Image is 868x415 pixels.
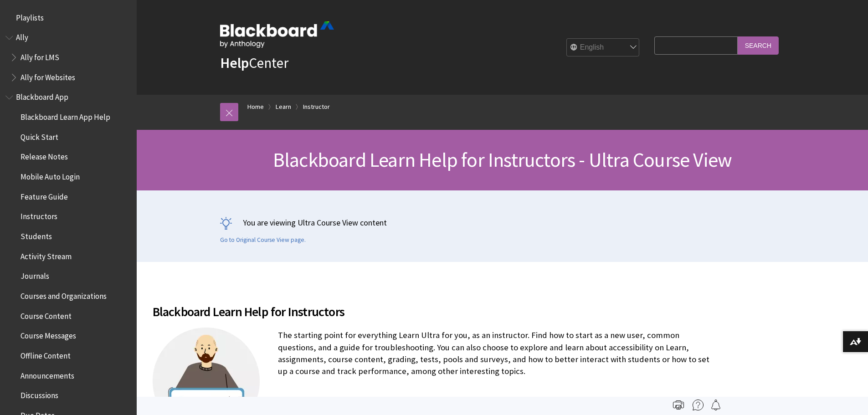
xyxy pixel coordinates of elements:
img: Follow this page [710,400,721,410]
span: Instructors [21,209,57,221]
span: Offline Content [21,348,71,360]
span: Ally [16,30,28,42]
span: Feature Guide [21,189,68,201]
span: Journals [21,269,49,281]
input: Search [738,36,779,54]
a: HelpCenter [220,54,288,72]
nav: Book outline for Anthology Ally Help [5,30,131,85]
strong: Help [220,54,249,72]
span: Quick Start [21,129,58,142]
span: Courses and Organizations [21,288,107,301]
a: Instructor [303,101,330,113]
p: You are viewing Ultra Course View content [220,217,785,228]
span: Course Content [21,308,72,321]
span: Course Messages [21,328,76,341]
select: Site Language Selector [567,39,640,57]
span: Blackboard Learn Help for Instructors - Ultra Course View [273,147,732,172]
img: Print [673,400,684,410]
span: Ally for Websites [21,70,75,82]
span: Students [21,229,52,241]
span: Discussions [21,388,58,400]
span: Release Notes [21,149,68,162]
a: Home [247,101,264,113]
span: Mobile Auto Login [21,169,80,181]
span: Blackboard Learn Help for Instructors [153,302,718,321]
p: The starting point for everything Learn Ultra for you, as an instructor. Find how to start as a n... [153,329,718,377]
span: Ally for LMS [21,50,59,62]
img: More help [693,400,704,410]
span: Activity Stream [21,249,72,261]
img: Blackboard by Anthology [220,21,334,48]
a: Go to Original Course View page. [220,236,306,244]
span: Announcements [21,368,74,380]
span: Playlists [16,10,44,22]
nav: Book outline for Playlists [5,10,131,26]
span: Blackboard App [16,90,68,102]
a: Learn [276,101,291,113]
span: Blackboard Learn App Help [21,109,110,122]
